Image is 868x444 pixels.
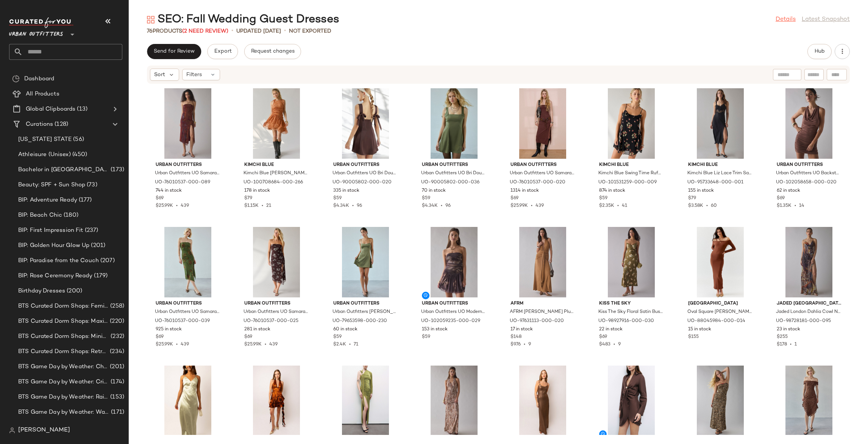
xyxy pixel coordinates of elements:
[422,203,438,208] span: $4.34K
[333,195,342,202] span: $59
[18,332,109,341] span: BTS Curated Dorm Shops: Minimalist
[333,309,397,316] span: Urban Outfitters [PERSON_NAME]-Back Satin Mini Dress in Olive, Women's at Urban Outfitters
[244,188,270,194] span: 178 in stock
[77,196,92,205] span: (177)
[777,203,792,208] span: $1.35K
[154,71,165,79] span: Sort
[333,203,349,208] span: $4.34K
[614,203,622,208] span: •
[186,71,202,79] span: Filters
[777,300,841,307] span: Jaded [GEOGRAPHIC_DATA]
[18,196,77,205] span: BIP: Adventure Ready
[156,342,173,347] span: $25.99K
[777,195,785,202] span: $69
[682,88,759,159] img: 95733648_001_b
[18,347,108,356] span: BTS Curated Dorm Shops: Retro+ Boho
[18,241,89,250] span: BIP: Golden Hour Glow Up
[688,300,752,307] span: [GEOGRAPHIC_DATA]
[593,366,670,436] img: 104718283_020_m
[688,195,696,202] span: $79
[71,150,87,159] span: (450)
[622,203,627,208] span: 41
[147,28,153,34] span: 76
[535,203,544,208] span: 439
[777,188,800,194] span: 62 in stock
[333,179,392,186] span: UO-90005802-000-020
[792,203,799,208] span: •
[777,162,841,169] span: Urban Outfitters
[510,326,533,333] span: 17 in stock
[416,366,492,436] img: 100856095_020_b
[528,203,535,208] span: •
[422,195,430,202] span: $59
[18,302,109,311] span: BTS Curated Dorm Shops: Feminine
[776,318,831,325] span: UO-98728181-000-095
[771,88,847,159] img: 102058658_020_b
[108,363,124,371] span: (201)
[18,226,83,235] span: BIP: First Impression Fit
[504,88,581,159] img: 76010537_020_b
[181,342,189,347] span: 439
[85,181,97,189] span: (73)
[776,179,837,186] span: UO-102058658-000-020
[687,309,752,316] span: Oval Square [PERSON_NAME] Knit Maxi Dress in Brown, Women's at Urban Outfitters
[333,342,346,347] span: $2.4K
[244,162,309,169] span: Kimchi Blue
[771,366,847,436] img: 98445885_020_b
[18,408,109,417] span: BTS Game Day by Weather: Warm & Sunny
[510,334,521,341] span: $148
[244,195,252,202] span: $79
[599,326,623,333] span: 22 in stock
[156,300,220,307] span: Urban Outfitters
[155,179,210,186] span: UO-76010537-000-089
[99,256,115,265] span: (207)
[510,162,575,169] span: Urban Outfitters
[333,162,398,169] span: Urban Outfitters
[777,326,800,333] span: 23 in stock
[807,44,832,59] button: Hub
[207,44,238,59] button: Export
[18,256,99,265] span: BIP: Paradise from the Couch
[153,48,195,55] span: Send for Review
[266,203,271,208] span: 21
[214,48,231,55] span: Export
[9,26,63,39] span: Urban Outfitters
[333,318,387,325] span: UO-79653598-000-230
[244,179,303,186] span: UO-100708684-000-266
[688,334,699,341] span: $155
[599,342,610,347] span: $483
[18,211,62,220] span: BIP: Beach Chic
[244,300,309,307] span: Urban Outfitters
[528,342,531,347] span: 9
[150,366,226,436] img: 103890547_102_m
[687,170,752,177] span: Kimchi Blue Liz Lace Trim Satin Slip Midi Dress in Black, Women's at Urban Outfitters
[327,227,404,297] img: 79653598_230_b
[687,318,745,325] span: UO-88045984-000-014
[24,75,54,83] span: Dashboard
[688,188,714,194] span: 155 in stock
[244,318,298,325] span: UO-76010537-000-025
[510,309,574,316] span: AFRM [PERSON_NAME] Plunge Halter Maxi Dress in [GEOGRAPHIC_DATA], Women's at Urban Outfitters
[416,227,492,297] img: 102059235_029_b
[155,170,219,177] span: Urban Outfitters UO Samara Mesh Strapless Midi Dress in Orange Red Boho, Women's at Urban Outfitters
[147,44,201,59] button: Send for Review
[18,393,109,402] span: BTS Game Day by Weather: Rain Day Ready
[510,195,518,202] span: $69
[108,317,124,326] span: (220)
[521,342,528,347] span: •
[422,334,430,341] span: $59
[599,300,663,307] span: Kiss The Sky
[109,378,124,386] span: (174)
[354,342,358,347] span: 71
[599,203,614,208] span: $2.35K
[445,203,451,208] span: 96
[269,342,278,347] span: 439
[12,75,20,83] img: svg%3e
[155,318,210,325] span: UO-76010537-000-039
[510,203,528,208] span: $25.99K
[510,179,565,186] span: UO-76010537-000-020
[598,309,663,316] span: Kiss The Sky Floral Satin Bustier Slip Midi Dress in Green Ground Floral, Women's at Urban Outfit...
[251,48,295,55] span: Request changes
[289,27,331,35] p: Not Exported
[327,88,404,159] img: 90005802_020_b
